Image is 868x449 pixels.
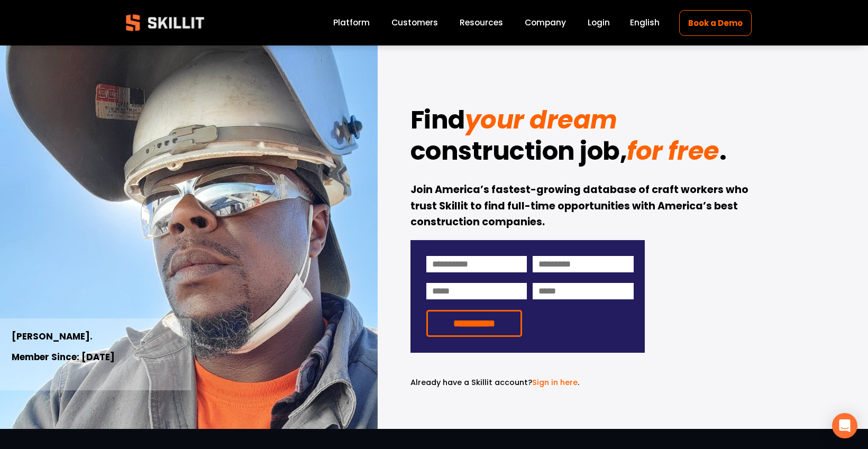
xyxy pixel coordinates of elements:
strong: [PERSON_NAME]. [12,330,93,343]
em: for free [627,133,719,169]
p: . [410,377,645,389]
div: Open Intercom Messenger [832,413,857,438]
strong: construction job, [410,133,627,169]
span: Already have a Skillit account? [410,377,532,388]
a: Company [525,16,566,30]
strong: Member Since: [DATE] [12,351,115,363]
a: Login [588,16,610,30]
a: Customers [391,16,438,30]
strong: Find [410,102,465,138]
strong: Join America’s fastest-growing database of craft workers who trust Skillit to find full-time oppo... [410,182,751,229]
a: Sign in here [532,377,578,388]
a: Platform [333,16,370,30]
span: English [630,16,660,29]
img: Skillit [117,7,213,39]
a: Book a Demo [679,10,751,36]
a: folder dropdown [460,16,503,30]
strong: . [719,133,727,169]
span: Resources [460,16,503,29]
div: language picker [630,16,660,30]
em: your dream [465,102,617,138]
